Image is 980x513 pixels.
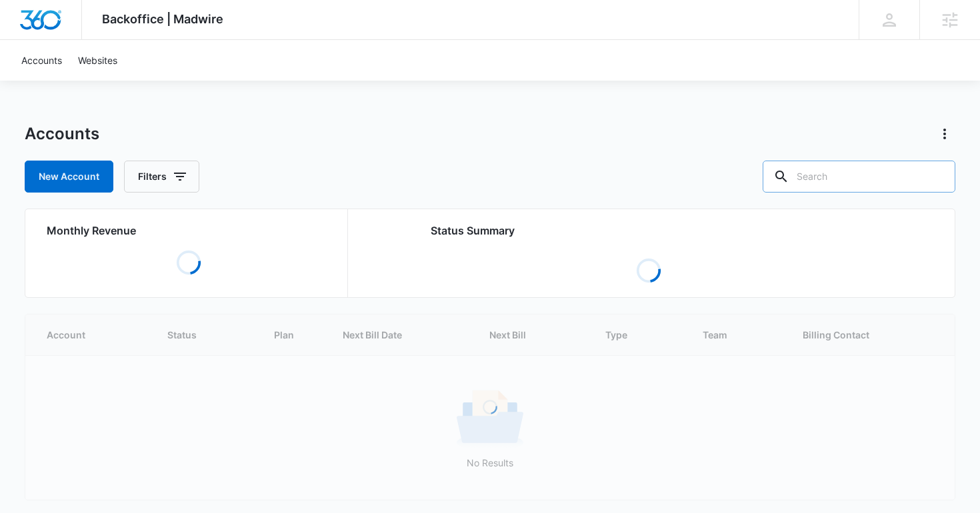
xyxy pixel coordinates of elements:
a: Accounts [13,40,70,81]
input: Search [763,161,955,193]
button: Filters [124,161,199,193]
span: Backoffice | Madwire [102,12,223,26]
a: New Account [25,161,113,193]
h1: Accounts [25,124,99,144]
h2: Status Summary [431,223,867,239]
a: Websites [70,40,125,81]
button: Actions [934,123,955,145]
h2: Monthly Revenue [47,223,331,239]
